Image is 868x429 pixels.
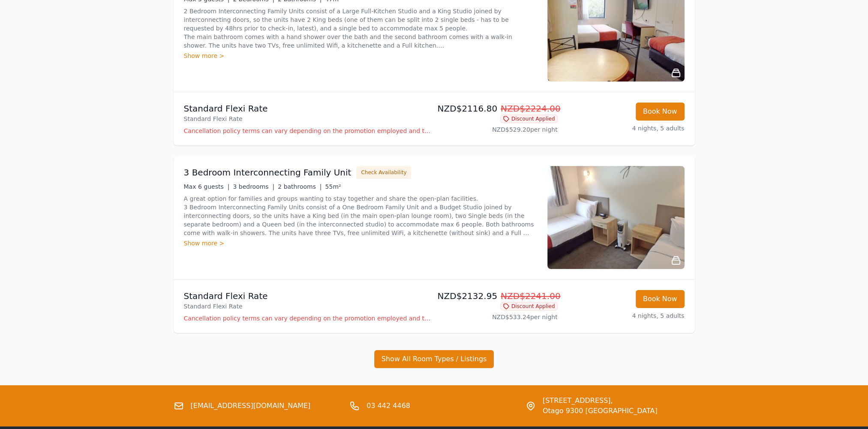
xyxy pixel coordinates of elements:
span: Otago 9300 [GEOGRAPHIC_DATA] [543,406,658,416]
p: Standard Flexi Rate [184,103,431,115]
span: [STREET_ADDRESS], [543,396,658,406]
span: Max 6 guests | [184,183,230,190]
h3: 3 Bedroom Interconnecting Family Unit [184,166,351,178]
p: 4 nights, 5 adults [565,124,685,133]
span: 55m² [325,183,341,190]
button: Show All Room Types / Listings [374,350,494,368]
span: 3 bedrooms | [233,183,274,190]
p: Cancellation policy terms can vary depending on the promotion employed and the time of stay of th... [184,127,431,135]
a: [EMAIL_ADDRESS][DOMAIN_NAME] [191,401,311,411]
p: Standard Flexi Rate [184,302,431,311]
p: NZD$2116.80 [438,103,558,115]
p: 4 nights, 5 adults [565,311,685,320]
p: Cancellation policy terms can vary depending on the promotion employed and the time of stay of th... [184,314,431,323]
p: 2 Bedroom Interconnecting Family Units consist of a Large Full-Kitchen Studio and a King Studio j... [184,7,537,50]
p: A great option for families and groups wanting to stay together and share the open-plan facilitie... [184,194,537,237]
span: NZD$2224.00 [501,103,561,114]
p: NZD$533.24 per night [438,313,558,321]
p: Standard Flexi Rate [184,115,431,123]
a: 03 442 4468 [366,401,410,411]
div: Show more > [184,239,537,248]
p: NZD$529.20 per night [438,125,558,134]
button: Book Now [636,103,685,121]
p: Standard Flexi Rate [184,290,431,302]
span: Discount Applied [500,302,558,311]
span: NZD$2241.00 [501,291,561,301]
button: Book Now [636,290,685,308]
span: Discount Applied [500,115,558,123]
button: Check Availability [356,166,411,179]
div: Show more > [184,51,537,60]
p: NZD$2132.95 [438,290,558,302]
span: 2 bathrooms | [278,183,321,190]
